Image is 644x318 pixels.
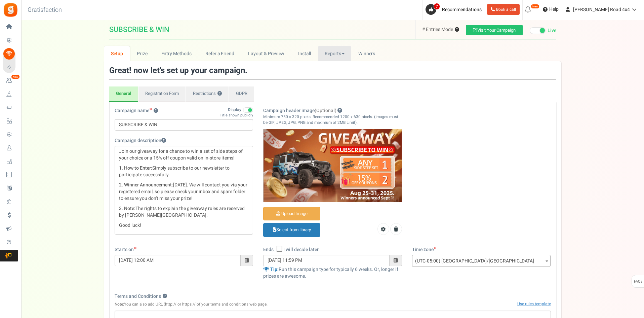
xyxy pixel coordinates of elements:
a: Prize [130,46,154,61]
p: Simply subscribe to our newsletter to participate successfully. [119,165,249,178]
a: Entry Methods [154,46,198,61]
a: Setup [104,46,130,61]
label: Terms and Conditions [115,293,167,300]
label: Campaign header image [263,107,342,114]
span: Display [228,107,241,113]
a: Book a call [487,4,520,15]
a: Help [540,4,561,15]
span: FAQs [634,275,643,288]
span: 7 [434,3,440,10]
h3: Gratisfaction [20,3,69,17]
label: Campaign description [115,137,166,144]
div: Editor, competition_desc [115,146,253,235]
label: Ends [263,246,274,253]
div: Title shown publicly [220,113,253,118]
a: New [3,75,18,86]
a: Reports [318,46,352,61]
p: Good luck! [119,222,249,229]
a: Refer a Friend [198,46,241,61]
a: General [109,86,138,102]
span: Tip: [270,266,279,273]
strong: 1. How to Enter: [119,165,152,172]
span: I will decide later [283,246,319,253]
span: This image will be displayed as header image for your campaign. Preview & change this image at an... [337,107,342,114]
span: Winners [358,50,375,57]
span: SUBSCRIBE & WIN [109,26,169,33]
span: [PERSON_NAME] Road 4x4 [573,6,630,13]
p: Join our giveaway for a chance to win a set of side steps of your choice or a 15% off coupon vali... [119,148,249,162]
span: Help [548,6,559,13]
p: You can also add URL (http:// or https:// of your terms and conditions web page. [115,302,268,307]
label: Time zone [412,246,436,253]
span: Description provides users with more information about your campaign. Mention details about the p... [161,137,166,144]
span: (Optional) [315,107,336,114]
span: (UTC-05:00) America/Chicago [412,255,551,267]
a: Select from library [263,223,320,237]
a: 7 Recommendations [426,4,484,15]
a: Use rules template [517,301,551,307]
span: Rewarding entrants with bonus entries. These will only be used to help you draw winners. Entrants... [455,28,459,32]
label: Starts on [115,246,136,253]
a: Layout & Preview [241,46,291,61]
a: Restrictions? [186,86,229,102]
span: Recommendations [442,6,482,13]
em: New [11,74,20,79]
a: GDPR [229,86,254,102]
span: Live [548,27,556,34]
img: Gratisfaction [3,2,18,17]
strong: 3. Note: [119,205,135,212]
button: ? [217,92,222,96]
a: Registration Form [138,86,186,102]
a: Install [291,46,318,61]
label: Campaign name [115,107,158,117]
button: Terms and Conditions [163,294,167,298]
span: # Entries Mode [422,26,459,33]
a: Visit Your Campaign [466,25,523,35]
em: New [531,4,539,9]
b: Note: [115,302,124,307]
p: Minimum 750 x 320 pixels. Recommended 1200 x 630 pixels. (Images must be GIF, JPEG, JPG, PNG and ... [263,114,402,126]
h3: Great! now let's set up your campaign. [109,66,556,75]
p: Run this campaign type for typically 6 weeks. Or, longer if prizes are awesome. [263,266,402,280]
strong: 2. Winner Announcement: [119,181,173,188]
button: Campaign name [154,109,158,113]
p: [DATE]. We will contact you via your registered email, so please check your inbox and spam folder... [119,182,249,202]
p: The rights to explain the giveaway rules are reserved by [PERSON_NAME][GEOGRAPHIC_DATA]. [119,205,249,219]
